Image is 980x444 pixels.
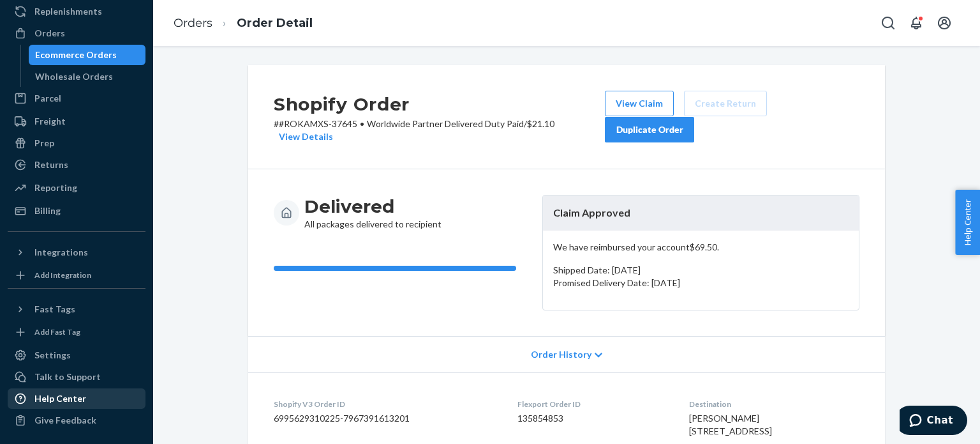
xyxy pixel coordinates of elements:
[163,4,323,42] ol: breadcrumbs
[35,70,113,83] div: Wholesale Orders
[8,1,145,22] a: Replenishments
[360,118,364,129] span: •
[274,399,497,410] dt: Shopify V3 Order ID
[34,371,101,383] div: Talk to Support
[543,195,859,231] header: Claim Approved
[34,158,68,171] div: Returns
[8,268,145,283] a: Add Integration
[932,10,957,36] button: Open account menu
[34,303,75,316] div: Fast Tags
[274,412,497,425] dd: 6995629310225-7967391613201
[8,345,145,365] a: Settings
[35,49,117,61] div: Ecommerce Orders
[237,16,313,30] a: Order Detail
[8,367,145,387] button: Talk to Support
[29,66,146,87] a: Wholesale Orders
[689,413,772,436] span: [PERSON_NAME] [STREET_ADDRESS]
[8,410,145,431] button: Give Feedback
[517,412,668,425] dd: 135854853
[34,181,77,194] div: Reporting
[955,190,980,255] button: Help Center
[553,241,849,254] p: We have reimbursed your account $69.50 .
[367,118,524,129] span: Worldwide Partner Delivered Duty Paid
[8,242,145,263] button: Integrations
[174,16,212,30] a: Orders
[34,414,96,427] div: Give Feedback
[34,5,102,18] div: Replenishments
[553,264,849,277] p: Shipped Date: [DATE]
[531,348,591,361] span: Order History
[517,399,668,410] dt: Flexport Order ID
[8,299,145,319] button: Fast Tags
[34,204,61,217] div: Billing
[903,10,929,36] button: Open notifications
[34,137,54,149] div: Prep
[34,27,65,40] div: Orders
[34,246,88,259] div: Integrations
[605,117,694,142] button: Duplicate Order
[34,392,86,405] div: Help Center
[875,10,901,36] button: Open Search Box
[274,118,605,143] p: # #ROKAMXS-37645 / $21.10
[8,325,145,340] a: Add Fast Tag
[29,45,146,65] a: Ecommerce Orders
[8,201,145,221] a: Billing
[8,155,145,175] a: Returns
[8,88,145,109] a: Parcel
[605,91,674,116] button: View Claim
[34,349,71,362] div: Settings
[8,388,145,409] a: Help Center
[274,91,605,118] h2: Shopify Order
[8,178,145,198] a: Reporting
[34,92,61,105] div: Parcel
[34,270,91,280] div: Add Integration
[8,23,145,43] a: Orders
[684,91,767,116] button: Create Return
[900,406,967,438] iframe: Opens a widget where you can chat to one of our agents
[34,115,66,128] div: Freight
[8,111,145,132] a: Freight
[304,195,442,218] h3: Delivered
[274,130,333,143] button: View Details
[304,195,442,231] div: All packages delivered to recipient
[8,133,145,153] a: Prep
[553,277,849,289] p: Promised Delivery Date: [DATE]
[616,123,683,136] div: Duplicate Order
[689,399,859,410] dt: Destination
[34,326,80,337] div: Add Fast Tag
